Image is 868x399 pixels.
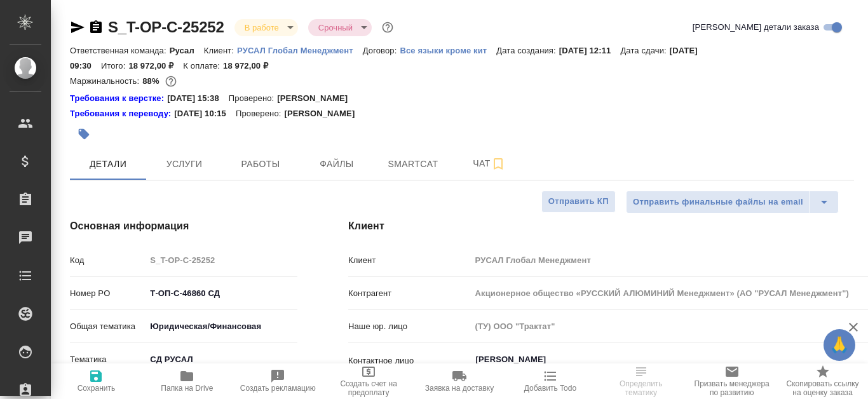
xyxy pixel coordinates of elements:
[128,61,183,71] p: 18 972,00 ₽
[777,363,868,399] button: Скопировать ссылку на оценку заказа
[70,46,170,55] p: Ответственная команда:
[234,19,298,36] div: В работе
[146,251,297,269] input: Пустое поле
[70,107,174,120] a: Требования к переводу:
[694,379,770,397] span: Призвать менеджера по развитию
[163,73,179,90] button: 1840.10 RUB;
[70,20,85,35] button: Скопировать ссылку для ЯМессенджера
[51,363,142,399] button: Сохранить
[306,156,367,172] span: Файлы
[548,194,609,209] span: Отправить КП
[154,156,215,172] span: Услуги
[541,191,616,213] button: Отправить КП
[88,20,104,35] button: Скопировать ссылку
[204,46,237,55] p: Клиент:
[496,46,559,55] p: Дата создания:
[146,316,297,337] div: Юридическая/Финансовая
[595,363,686,399] button: Определить тематику
[400,46,496,55] p: Все языки кроме кит
[459,156,520,172] span: Чат
[626,191,810,213] button: Отправить финальные файлы на email
[425,384,494,393] span: Заявка на доставку
[223,61,278,71] p: 18 972,00 ₽
[829,332,850,358] span: 🙏
[824,329,855,361] button: 🙏
[229,92,278,105] p: Проверено:
[315,22,356,33] button: Срочный
[331,379,407,397] span: Создать счет на предоплату
[348,355,471,367] p: Контактное лицо
[505,363,595,399] button: Добавить Todo
[237,44,363,55] a: РУСАЛ Глобал Менеджмент
[284,107,364,120] p: [PERSON_NAME]
[70,92,167,105] div: Нажми, чтобы открыть папку с инструкцией
[323,363,414,399] button: Создать счет на предоплату
[693,21,819,34] span: [PERSON_NAME] детали заказа
[170,46,204,55] p: Русал
[78,156,139,172] span: Детали
[233,363,323,399] button: Создать рекламацию
[70,353,146,366] p: Тематика
[70,254,146,267] p: Код
[167,92,229,105] p: [DATE] 15:38
[414,363,505,399] button: Заявка на доставку
[174,107,236,120] p: [DATE] 10:15
[491,156,506,172] svg: Подписаться
[101,61,128,71] p: Итого:
[230,156,291,172] span: Работы
[70,219,297,234] h4: Основная информация
[236,107,285,120] p: Проверено:
[785,379,860,397] span: Скопировать ссылку на оценку заказа
[633,195,803,210] span: Отправить финальные файлы на email
[348,320,471,333] p: Наше юр. лицо
[241,22,283,33] button: В работе
[559,46,621,55] p: [DATE] 12:11
[70,287,146,300] p: Номер PO
[379,19,396,36] button: Доп статусы указывают на важность/срочность заказа
[70,120,98,148] button: Добавить тэг
[70,92,167,105] a: Требования к верстке:
[70,107,174,120] div: Нажми, чтобы открыть папку с инструкцией
[524,384,576,393] span: Добавить Todo
[686,363,777,399] button: Призвать менеджера по развитию
[142,76,162,86] p: 88%
[142,363,233,399] button: Папка на Drive
[237,46,363,55] p: РУСАЛ Глобал Менеджмент
[277,92,357,105] p: [PERSON_NAME]
[603,379,679,397] span: Определить тематику
[348,254,471,267] p: Клиент
[183,61,223,71] p: К оплате:
[78,384,116,393] span: Сохранить
[348,287,471,300] p: Контрагент
[70,320,146,333] p: Общая тематика
[348,219,854,234] h4: Клиент
[308,19,372,36] div: В работе
[108,18,224,36] a: S_T-OP-C-25252
[161,384,213,393] span: Папка на Drive
[70,76,142,86] p: Маржинальность:
[620,46,669,55] p: Дата сдачи:
[146,349,297,370] div: СД РУСАЛ
[146,284,297,302] input: ✎ Введи что-нибудь
[383,156,444,172] span: Smartcat
[240,384,316,393] span: Создать рекламацию
[400,44,496,55] a: Все языки кроме кит
[363,46,400,55] p: Договор:
[626,191,839,213] div: split button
